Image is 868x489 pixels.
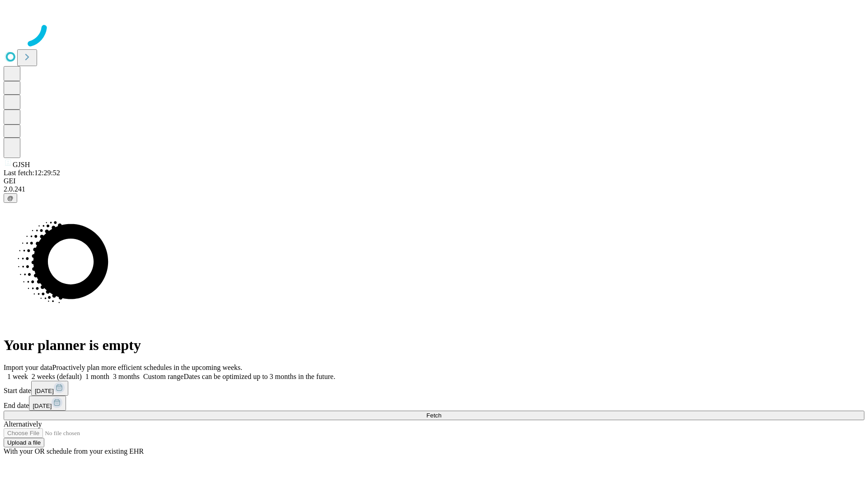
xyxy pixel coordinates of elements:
[35,388,54,394] span: [DATE]
[4,411,864,420] button: Fetch
[32,373,82,380] span: 2 weeks (default)
[4,193,17,203] button: @
[4,381,864,396] div: Start date
[4,177,864,185] div: GEI
[52,364,242,371] span: Proactively plan more efficient schedules in the upcoming weeks.
[85,373,109,380] span: 1 month
[426,412,441,419] span: Fetch
[7,195,14,201] span: @
[13,161,30,168] span: GJSH
[4,420,42,428] span: Alternatively
[113,373,140,380] span: 3 months
[4,364,52,371] span: Import your data
[33,403,52,409] span: [DATE]
[4,169,60,177] span: Last fetch: 12:29:52
[143,373,184,380] span: Custom range
[4,337,864,354] h1: Your planner is empty
[29,396,66,411] button: [DATE]
[31,381,68,396] button: [DATE]
[184,373,335,380] span: Dates can be optimized up to 3 months in the future.
[4,447,144,455] span: With your OR schedule from your existing EHR
[7,373,28,380] span: 1 week
[4,396,864,411] div: End date
[4,185,864,193] div: 2.0.241
[4,438,44,447] button: Upload a file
